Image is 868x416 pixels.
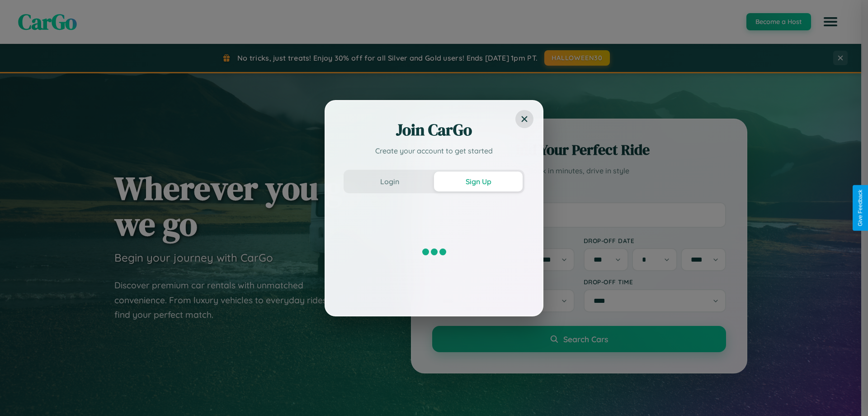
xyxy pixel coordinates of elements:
button: Sign Up [434,172,523,191]
div: Give Feedback [857,190,863,226]
iframe: Intercom live chat [9,385,31,407]
h2: Join CarGo [344,119,524,141]
button: Login [345,172,434,191]
p: Create your account to get started [344,145,524,156]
